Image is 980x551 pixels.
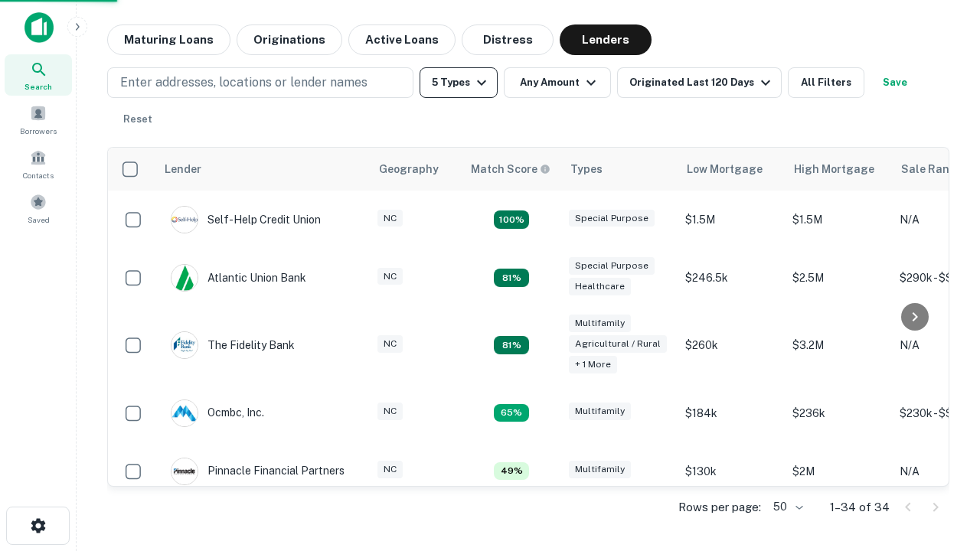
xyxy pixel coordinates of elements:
[617,67,782,98] button: Originated Last 120 Days
[5,187,72,229] a: Saved
[471,161,547,178] h6: Match Score
[678,148,785,191] th: Low Mortgage
[494,210,529,229] div: Matching Properties: 11, hasApolloMatch: undefined
[5,99,72,140] a: Borrowers
[171,331,295,359] div: The Fidelity Bank
[28,214,50,226] span: Saved
[107,24,230,55] button: Maturing Loans
[494,404,529,422] div: Matching Properties: 4, hasApolloMatch: undefined
[165,160,201,178] div: Lender
[569,335,667,353] div: Agricultural / Rural
[471,161,550,178] div: Capitalize uses an advanced AI algorithm to match your search with the best lender. The match sco...
[113,104,162,135] button: Reset
[767,496,805,518] div: 50
[155,148,370,191] th: Lender
[494,269,529,287] div: Matching Properties: 5, hasApolloMatch: undefined
[171,265,198,291] img: picture
[560,24,652,55] button: Lenders
[420,67,498,98] button: 5 Types
[903,429,980,502] iframe: Chat Widget
[569,461,631,478] div: Multifamily
[678,498,761,517] p: Rows per page:
[462,148,561,191] th: Capitalize uses an advanced AI algorithm to match your search with the best lender. The match sco...
[171,400,198,426] img: picture
[678,307,785,384] td: $260k
[785,307,892,384] td: $3.2M
[570,160,603,178] div: Types
[678,191,785,249] td: $1.5M
[785,191,892,249] td: $1.5M
[5,143,72,184] a: Contacts
[24,12,54,43] img: capitalize-icon.png
[785,249,892,307] td: $2.5M
[785,384,892,442] td: $236k
[785,442,892,500] td: $2M
[370,148,462,191] th: Geography
[629,73,775,92] div: Originated Last 120 Days
[171,264,306,292] div: Atlantic Union Bank
[569,403,631,420] div: Multifamily
[678,384,785,442] td: $184k
[171,458,345,485] div: Pinnacle Financial Partners
[569,210,655,227] div: Special Purpose
[171,206,321,233] div: Self-help Credit Union
[678,249,785,307] td: $246.5k
[377,403,403,420] div: NC
[107,67,413,98] button: Enter addresses, locations or lender names
[462,24,554,55] button: Distress
[171,332,198,358] img: picture
[788,67,864,98] button: All Filters
[871,67,920,98] button: Save your search to get updates of matches that match your search criteria.
[569,356,617,373] div: + 1 more
[24,80,52,93] span: Search
[561,148,678,191] th: Types
[785,148,892,191] th: High Mortgage
[569,257,655,275] div: Special Purpose
[377,210,403,227] div: NC
[494,462,529,481] div: Matching Properties: 3, hasApolloMatch: undefined
[504,67,611,98] button: Any Amount
[237,24,342,55] button: Originations
[830,498,890,517] p: 1–34 of 34
[494,336,529,354] div: Matching Properties: 5, hasApolloMatch: undefined
[569,315,631,332] div: Multifamily
[171,207,198,233] img: picture
[687,160,763,178] div: Low Mortgage
[348,24,456,55] button: Active Loans
[678,442,785,500] td: $130k
[23,169,54,181] span: Contacts
[171,399,264,427] div: Ocmbc, Inc.
[377,461,403,478] div: NC
[171,458,198,484] img: picture
[5,54,72,96] a: Search
[379,160,439,178] div: Geography
[377,268,403,285] div: NC
[120,73,367,92] p: Enter addresses, locations or lender names
[20,125,57,137] span: Borrowers
[377,335,403,353] div: NC
[794,160,874,178] div: High Mortgage
[569,278,631,295] div: Healthcare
